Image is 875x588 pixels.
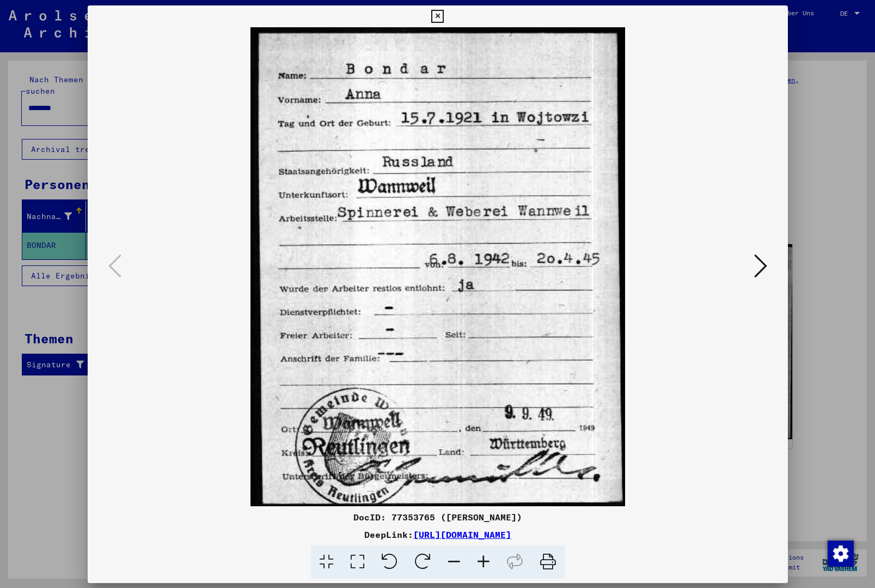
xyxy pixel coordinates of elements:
[125,27,751,506] img: 001.jpg
[88,528,788,541] div: DeepLink:
[827,540,853,566] div: Zustimmung ändern
[88,511,788,524] div: DocID: 77353765 ([PERSON_NAME])
[828,541,854,567] img: Zustimmung ändern
[413,529,511,540] a: [URL][DOMAIN_NAME]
